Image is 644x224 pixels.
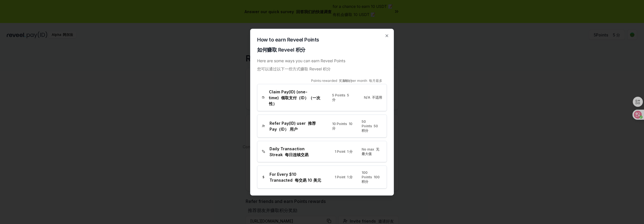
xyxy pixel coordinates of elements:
font: 每日连续交易 [285,152,309,157]
font: 奖励积分 [339,78,352,82]
span: N/A [364,95,382,100]
span: 5 Points [332,93,353,102]
font: 如何赚取 Reveel 积分 [257,47,305,52]
font: 不适用 [372,95,382,100]
font: 每月最多 [369,78,382,82]
font: 每交易 10 美元 [295,177,321,182]
span: For Every $10 Transacted [270,171,323,183]
font: 100 积分 [362,175,380,183]
span: 50 Points [362,119,382,133]
span: 10 Points [332,121,353,130]
span: No max [362,147,382,156]
span: 1 Point [335,175,353,179]
span: 100 Points [362,170,382,184]
span: Refer Pay(ID) user [270,120,323,132]
span: Points rewarded [311,78,352,83]
font: 1 分 [347,149,353,153]
font: 10 分 [332,121,352,130]
font: 您可以通过以下一些方式赚取 Reveel 积分 [257,66,331,71]
span: Max per month [343,78,382,83]
span: Daily Transaction Streak [270,146,323,157]
font: 无最大值 [362,147,379,156]
p: Here are some ways you can earn Reveel Points [257,57,387,74]
h2: How to earn Reveel Points [257,36,387,56]
font: 5 分 [332,93,349,102]
font: 领取支付（ID）（一次性） [269,95,320,106]
font: 50 积分 [362,124,378,132]
font: 1 分 [347,175,353,179]
span: Claim Pay(ID) (one-time) [269,89,323,106]
span: 1 Point [335,149,353,154]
